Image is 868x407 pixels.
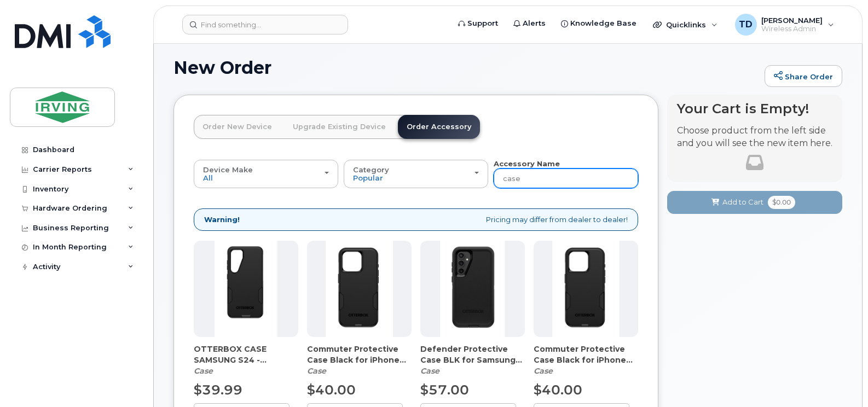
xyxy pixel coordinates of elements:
a: Order Accessory [398,115,480,139]
img: image__13_.png [440,241,505,337]
span: Quicklinks [666,20,706,29]
span: Commuter Protective Case Black for iPhone 15 Pro [307,344,412,365]
span: Alerts [523,18,546,29]
span: Defender Protective Case BLK for Samsung Galaxy S23 FE Otterbox [420,344,525,365]
strong: Warning! [204,214,240,225]
a: Knowledge Base [553,13,644,34]
input: Find something... [182,15,348,34]
span: Wireless Admin [761,25,823,33]
span: Commuter Protective Case Black for iPhone 15 Pro Max [534,344,638,365]
a: Support [450,13,506,34]
h4: Your Cart is Empty! [677,101,832,116]
img: MicrosoftTeams-image__10_.png [552,241,620,337]
span: Device Make [203,165,253,174]
span: Add to Cart [722,197,763,207]
div: Pricing may differ from dealer to dealer! [194,208,638,231]
em: Case [307,366,326,376]
span: $40.00 [534,382,582,398]
span: $57.00 [420,382,469,398]
a: Upgrade Existing Device [284,115,395,139]
em: Case [194,366,213,376]
div: Defender Protective Case BLK for Samsung Galaxy S23 FE Otterbox [420,344,525,376]
em: Case [534,366,553,376]
span: TD [739,18,753,31]
strong: Accessory Name [494,159,560,168]
span: $0.00 [768,196,795,209]
div: Commuter Protective Case Black for iPhone 15 Pro Max [534,344,638,376]
a: Alerts [506,13,553,34]
div: Tricia Downard [727,14,842,36]
button: Add to Cart $0.00 [667,191,842,213]
button: Category Popular [344,160,488,188]
div: Commuter Protective Case Black for iPhone 15 Pro [307,344,412,376]
p: Choose product from the left side and you will see the new item here. [677,125,832,150]
span: Support [467,18,498,29]
div: OTTERBOX CASE SAMSUNG S24 - (64255417) [194,344,298,376]
span: $40.00 [307,382,356,398]
img: thumbnail_image006.png [215,241,277,337]
span: All [203,173,213,182]
h1: New Order [173,58,759,77]
em: Case [420,366,439,376]
span: Category [353,165,389,174]
button: Device Make All [194,160,338,188]
span: Knowledge Base [570,18,636,29]
span: OTTERBOX CASE SAMSUNG S24 - (64255417) [194,344,298,365]
span: [PERSON_NAME] [761,16,823,25]
a: Share Order [765,65,842,87]
a: Order New Device [194,115,281,139]
span: Popular [353,173,383,182]
div: Quicklinks [645,14,725,36]
span: $39.99 [194,382,242,398]
img: MicrosoftTeams-image__10_.png [326,241,393,337]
